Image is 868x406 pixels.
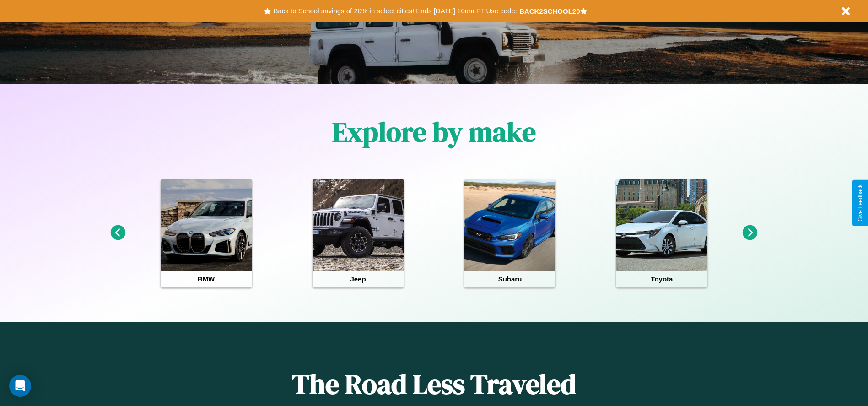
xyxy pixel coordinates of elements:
[271,5,519,17] button: Back to School savings of 20% in select cities! Ends [DATE] 10am PT.Use code:
[616,271,707,287] h4: Toyota
[9,375,31,397] div: Open Intercom Messenger
[857,184,863,222] div: Give Feedback
[464,271,555,287] h4: Subaru
[519,7,580,15] b: BACK2SCHOOL20
[332,113,536,151] h1: Explore by make
[173,365,694,403] h1: The Road Less Traveled
[313,271,404,287] h4: Jeep
[161,271,252,287] h4: BMW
